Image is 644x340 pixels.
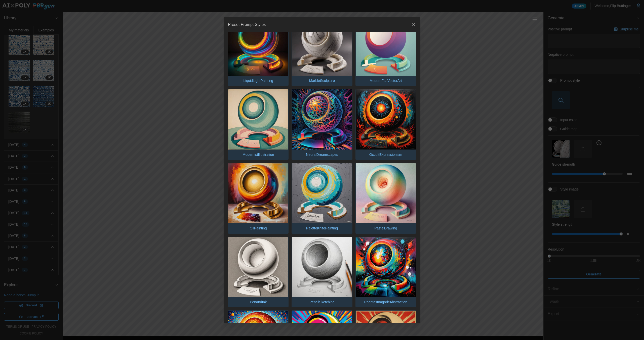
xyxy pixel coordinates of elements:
p: LiquidLightPainting [241,76,276,86]
img: PastelDrawing.jpg [356,163,416,223]
img: OilPainting.jpg [228,163,288,223]
img: PaletteKnifePainting.jpg [292,163,352,223]
p: PhantasmagoricAbstraction [362,297,410,307]
button: OccultExpressionism.jpgOccultExpressionism [355,89,416,160]
p: OccultExpressionism [367,150,405,160]
button: PaletteKnifePainting.jpgPaletteKnifePainting [292,163,352,234]
button: PenandInk.jpgPenandInk [228,237,289,308]
img: OccultExpressionism.jpg [356,89,416,149]
p: PencilSketching [307,297,337,307]
img: ModernFlatVectorArt.jpg [356,16,416,76]
button: PastelDrawing.jpgPastelDrawing [355,163,416,234]
img: PenandInk.jpg [228,237,288,297]
img: LiquidLightPainting.jpg [228,16,288,76]
img: PhantasmagoricAbstraction.jpg [356,237,416,297]
p: ModernistIllustration [240,150,276,160]
p: OilPainting [247,223,269,233]
img: ModernistIllustration.jpg [228,89,288,149]
button: PencilSketching.jpgPencilSketching [292,237,352,308]
h2: Preset Prompt Styles [228,23,266,27]
p: PaletteKnifePainting [304,223,340,233]
button: OilPainting.jpgOilPainting [228,163,289,234]
button: ModernFlatVectorArt.jpgModernFlatVectorArt [355,15,416,86]
button: PhantasmagoricAbstraction.jpgPhantasmagoricAbstraction [355,237,416,308]
p: PastelDrawing [372,223,399,233]
button: ModernistIllustration.jpgModernistIllustration [228,89,289,160]
button: LiquidLightPainting.jpgLiquidLightPainting [228,15,289,86]
button: MarbleSculpture.jpgMarbleSculpture [292,15,352,86]
p: PenandInk [247,297,269,307]
img: PencilSketching.jpg [292,237,352,297]
p: ModernFlatVectorArt [367,76,404,86]
p: NeuralDreamscapes [303,150,341,160]
img: MarbleSculpture.jpg [292,16,352,76]
img: NeuralDreamscapes.jpg [292,89,352,149]
p: MarbleSculpture [307,76,337,86]
button: NeuralDreamscapes.jpgNeuralDreamscapes [292,89,352,160]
